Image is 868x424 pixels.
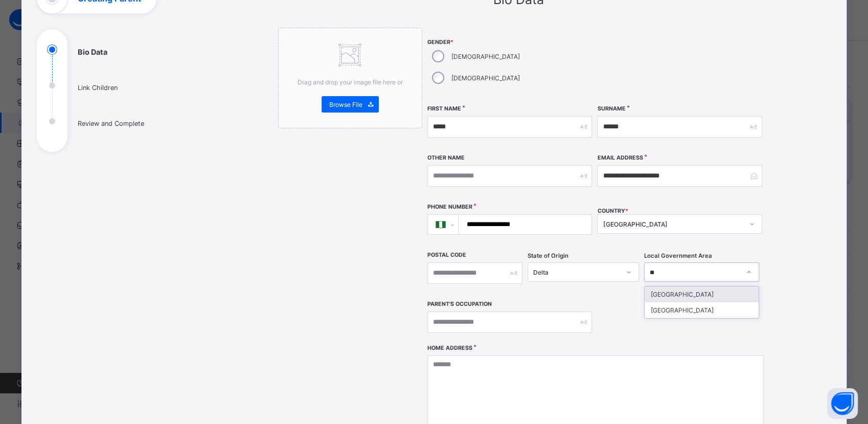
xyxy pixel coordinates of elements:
[533,269,620,276] div: Delta
[427,39,592,46] span: Gender
[298,78,403,86] span: Drag and drop your image file here or
[597,154,643,161] label: Email Address
[427,154,465,161] label: Other Name
[427,252,466,258] label: Postal Code
[528,252,568,259] span: State of Origin
[645,302,759,318] div: [GEOGRAPHIC_DATA]
[597,105,625,112] label: Surname
[645,286,759,302] div: [GEOGRAPHIC_DATA]
[329,101,362,108] span: Browse File
[603,220,743,228] div: [GEOGRAPHIC_DATA]
[427,301,492,307] label: Parent's Occupation
[597,208,628,214] span: COUNTRY
[644,252,712,259] span: Local Government Area
[278,28,422,128] div: Drag and drop your image file here orBrowse File
[427,204,472,210] label: Phone Number
[827,388,858,419] button: Open asap
[427,345,472,351] label: Home Address
[451,53,520,60] label: [DEMOGRAPHIC_DATA]
[451,74,520,82] label: [DEMOGRAPHIC_DATA]
[427,105,461,112] label: First Name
